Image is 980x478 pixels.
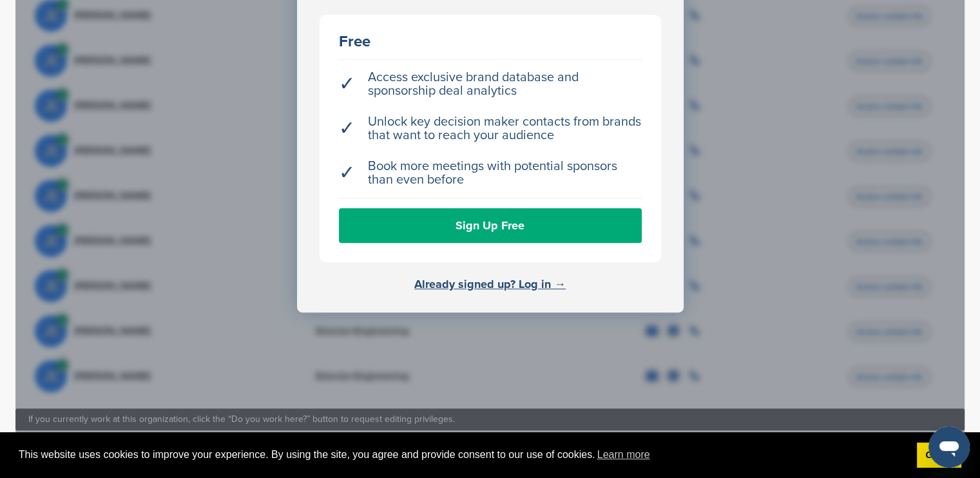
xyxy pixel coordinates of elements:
[414,277,566,291] a: Already signed up? Log in →
[595,445,652,464] a: learn more about cookies
[339,208,642,243] a: Sign Up Free
[339,153,642,193] li: Book more meetings with potential sponsors than even before
[917,443,961,468] a: dismiss cookie message
[19,445,907,464] span: This website uses cookies to improve your experience. By using the site, you agree and provide co...
[339,77,355,91] span: ✓
[339,109,642,149] li: Unlock key decision maker contacts from brands that want to reach your audience
[339,122,355,135] span: ✓
[339,166,355,180] span: ✓
[928,426,970,468] iframe: Button to launch messaging window
[339,64,642,104] li: Access exclusive brand database and sponsorship deal analytics
[339,34,642,50] div: Free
